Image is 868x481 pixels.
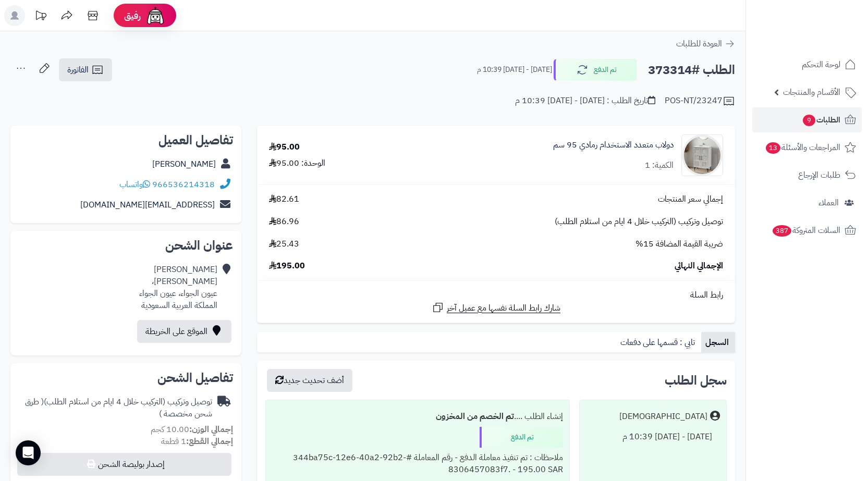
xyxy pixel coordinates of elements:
[803,115,815,126] span: 9
[145,5,166,26] img: ai-face.png
[798,168,840,182] span: طلبات الإرجاع
[80,199,215,211] a: [EMAIL_ADDRESS][DOMAIN_NAME]
[818,195,839,210] span: العملاء
[151,423,233,436] small: 10.00 كجم
[676,38,722,50] span: العودة للطلبات
[269,193,299,205] span: 82.61
[752,163,862,188] a: طلبات الإرجاع
[553,139,674,151] a: دولاب متعدد الاستخدام رمادي 95 سم
[189,423,233,436] strong: إجمالي الوزن:
[272,448,563,480] div: ملاحظات : تم تنفيذ معاملة الدفع - رقم المعاملة #344ba75c-12e6-40a2-92b2-8306457083f7. - 195.00 SAR
[772,223,840,238] span: السلات المتروكة
[119,178,150,191] a: واتساب
[480,427,563,448] div: تم الدفع
[67,64,89,76] span: الفاتورة
[261,289,731,301] div: رابط السلة
[186,435,233,448] strong: إجمالي القطع:
[16,440,41,465] div: Open Intercom Messenger
[635,238,723,250] span: ضريبة القيمة المضافة 15%
[752,190,862,215] a: العملاء
[752,107,862,132] a: الطلبات9
[19,372,233,384] h2: تفاصيل الشحن
[665,95,735,107] div: POS-NT/23247
[436,410,514,423] b: تم الخصم من المخزون
[752,218,862,243] a: السلات المتروكة387
[682,134,723,176] img: 1751781100-220605010578-90x90.jpg
[432,301,560,314] a: شارك رابط السلة نفسها مع عميل آخر
[797,27,858,48] img: logo-2.png
[17,453,231,476] button: إصدار بوليصة الشحن
[802,57,840,72] span: لوحة التحكم
[645,159,674,171] div: الكمية: 1
[59,58,112,81] a: الفاتورة
[269,157,325,169] div: الوحدة: 95.00
[665,374,727,387] h3: سجل الطلب
[161,435,233,448] small: 1 قطعة
[752,52,862,77] a: لوحة التحكم
[28,5,54,29] a: تحديثات المنصة
[752,135,862,160] a: المراجعات والأسئلة13
[701,332,735,353] a: السجل
[555,216,723,228] span: توصيل وتركيب (التركيب خلال 4 ايام من استلام الطلب)
[139,264,217,311] div: [PERSON_NAME] [PERSON_NAME]، عيون الجواء، عيون الجواء المملكة العربية السعودية
[269,238,299,250] span: 25.43
[554,59,637,81] button: تم الدفع
[124,9,141,22] span: رفيق
[773,225,791,237] span: 387
[648,59,735,81] h2: الطلب #373314
[137,320,231,343] a: الموقع على الخريطة
[25,396,212,420] span: ( طرق شحن مخصصة )
[783,85,840,100] span: الأقسام والمنتجات
[619,411,707,423] div: [DEMOGRAPHIC_DATA]
[765,140,840,155] span: المراجعات والأسئلة
[267,369,352,392] button: أضف تحديث جديد
[766,142,780,154] span: 13
[675,260,723,272] span: الإجمالي النهائي
[19,134,233,146] h2: تفاصيل العميل
[477,65,552,75] small: [DATE] - [DATE] 10:39 م
[616,332,701,353] a: تابي : قسمها على دفعات
[269,260,305,272] span: 195.00
[802,113,840,127] span: الطلبات
[272,406,563,427] div: إنشاء الطلب ....
[269,216,299,228] span: 86.96
[447,302,560,314] span: شارك رابط السلة نفسها مع عميل آخر
[152,178,215,191] a: 966536214318
[152,158,216,170] a: [PERSON_NAME]
[19,396,212,420] div: توصيل وتركيب (التركيب خلال 4 ايام من استلام الطلب)
[586,427,720,447] div: [DATE] - [DATE] 10:39 م
[515,95,655,107] div: تاريخ الطلب : [DATE] - [DATE] 10:39 م
[19,239,233,252] h2: عنوان الشحن
[658,193,723,205] span: إجمالي سعر المنتجات
[269,141,300,153] div: 95.00
[676,38,735,50] a: العودة للطلبات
